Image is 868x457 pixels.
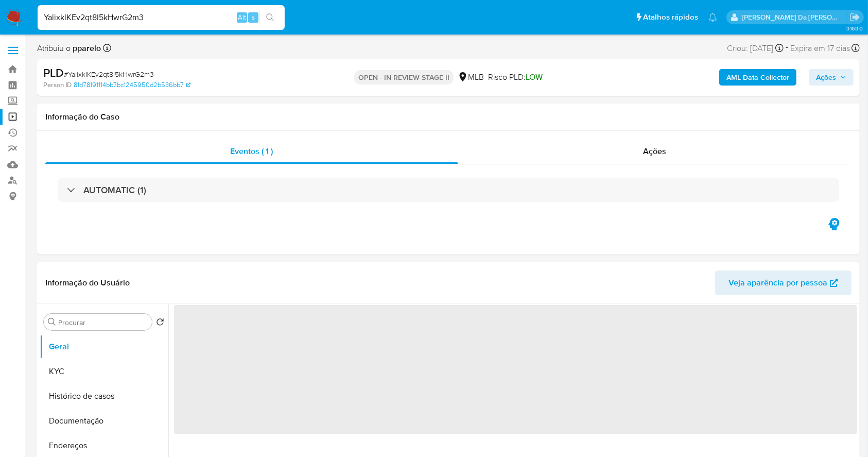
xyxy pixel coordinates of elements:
[708,13,717,22] a: Notificações
[259,10,281,25] button: search-icon
[48,318,56,326] button: Procurar
[643,12,698,23] span: Atalhos rápidos
[40,334,168,359] button: Geral
[715,270,852,295] button: Veja aparência por pessoa
[58,178,839,202] div: AUTOMATIC (1)
[40,359,168,384] button: KYC
[71,42,101,54] b: pparelo
[727,41,784,55] div: Criou: [DATE]
[83,184,146,196] h3: AUTOMATIC (1)
[58,318,148,327] input: Procurar
[816,69,836,86] span: Ações
[38,11,285,24] input: Pesquise usuários ou casos...
[849,12,860,23] a: Sair
[354,70,454,84] p: OPEN - IN REVIEW STAGE II
[231,145,273,157] span: Eventos ( 1 )
[74,80,190,90] a: 81d78191114bb7bc1245950d2b536bb7
[156,318,164,329] button: Retornar ao pedido padrão
[174,305,857,434] span: ‌
[238,12,246,22] span: Alt
[719,69,796,86] button: AML Data Collector
[809,69,854,86] button: Ações
[488,72,543,83] span: Risco PLD:
[252,12,255,22] span: s
[45,112,852,122] h1: Informação do Caso
[726,69,789,86] b: AML Data Collector
[786,41,788,55] span: -
[526,71,543,83] span: LOW
[40,384,168,409] button: Histórico de casos
[40,409,168,433] button: Documentação
[45,278,130,288] h1: Informação do Usuário
[644,145,667,157] span: Ações
[37,43,101,54] span: Atribuiu o
[790,43,850,54] span: Expira em 17 dias
[728,270,827,295] span: Veja aparência por pessoa
[458,72,484,83] div: MLB
[64,69,154,79] span: # YalixklKEv2qt8I5kHwrG2m3
[43,80,72,90] b: Person ID
[43,64,64,81] b: PLD
[742,12,846,22] p: patricia.varelo@mercadopago.com.br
